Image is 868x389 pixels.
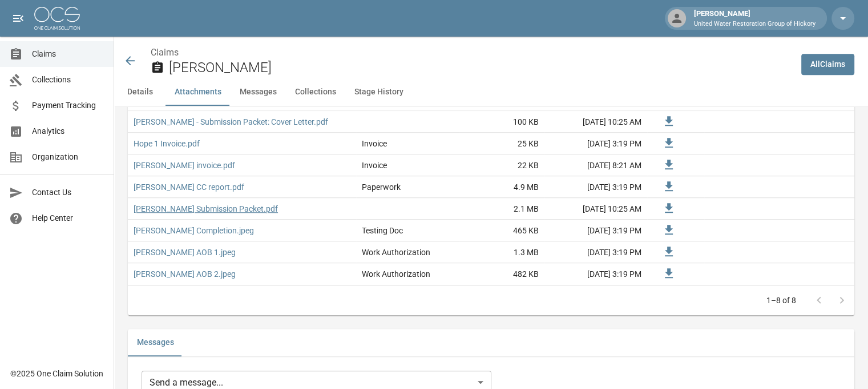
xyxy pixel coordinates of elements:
div: [DATE] 10:25 AM [544,111,647,133]
div: anchor tabs [114,78,868,106]
div: 1.3 MB [459,241,544,263]
span: Payment Tracking [32,100,104,112]
img: ocs-logo-white-transparent.png [34,7,80,30]
div: 25 KB [459,133,544,154]
div: [DATE] 10:25 AM [544,198,647,220]
div: Paperwork [362,181,401,193]
a: [PERSON_NAME] CC report.pdf [134,181,244,193]
div: © 2025 One Claim Solution [10,368,103,379]
div: [DATE] 3:19 PM [544,263,647,285]
div: [DATE] 8:21 AM [544,154,647,176]
div: 465 KB [459,220,544,241]
div: [PERSON_NAME] [689,8,820,29]
div: [DATE] 3:19 PM [544,176,647,198]
a: [PERSON_NAME] AOB 2.jpeg [134,268,236,280]
p: 1–8 of 8 [766,295,796,306]
div: Work Authorization [362,268,430,280]
a: Hope 1 Invoice.pdf [134,138,200,149]
div: 22 KB [459,154,544,176]
div: Testing Doc [362,225,403,236]
a: [PERSON_NAME] invoice.pdf [134,160,235,171]
button: Stage History [345,78,413,106]
button: Details [114,78,165,106]
div: Invoice [362,160,387,171]
div: related-list tabs [128,329,854,356]
span: Analytics [32,125,104,137]
div: Work Authorization [362,247,430,258]
nav: breadcrumb [151,46,792,59]
button: Messages [128,329,183,356]
span: Claims [32,48,104,60]
div: [DATE] 3:19 PM [544,133,647,154]
a: Claims [151,47,179,58]
div: 4.9 MB [459,176,544,198]
a: [PERSON_NAME] AOB 1.jpeg [134,247,236,258]
button: Collections [286,78,345,106]
div: 2.1 MB [459,198,544,220]
button: open drawer [7,7,30,30]
span: Collections [32,74,104,86]
span: Help Center [32,212,104,224]
span: Contact Us [32,186,104,199]
a: [PERSON_NAME] Submission Packet.pdf [134,203,278,215]
div: [DATE] 3:19 PM [544,241,647,263]
div: 482 KB [459,263,544,285]
a: AllClaims [801,54,854,75]
a: [PERSON_NAME] Completion.jpeg [134,225,254,236]
a: [PERSON_NAME] - Submission Packet: Cover Letter.pdf [134,116,328,128]
div: 100 KB [459,111,544,133]
button: Messages [231,78,286,106]
span: Organization [32,151,104,163]
div: [DATE] 3:19 PM [544,220,647,241]
div: Invoice [362,138,387,149]
p: United Water Restoration Group of Hickory [694,19,815,29]
h2: [PERSON_NAME] [169,59,792,76]
button: Attachments [165,78,231,106]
